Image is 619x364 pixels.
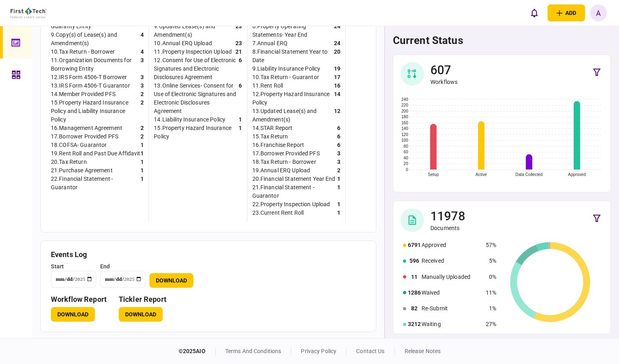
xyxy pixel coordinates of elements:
text: Data Collected [515,172,542,177]
div: 3 [141,82,144,90]
div: 1 [141,149,144,158]
div: Manually Uploaded [422,273,482,281]
div: 12 [334,107,340,124]
h3: workflow report [51,296,107,303]
div: 2 [337,166,340,175]
text: 140 [401,127,408,131]
text: 20 [403,161,408,166]
text: Setup [428,172,439,177]
div: 14 . STAR Report [252,124,293,132]
text: 80 [403,144,408,149]
div: 6 [239,82,242,115]
text: 120 [401,132,408,137]
a: contact us [356,348,384,354]
div: Re-Submit [422,304,482,313]
div: 1 [141,158,144,166]
div: 1 [337,200,340,209]
div: 13 . Updated Lease(s) and Amendment(s) [252,107,334,124]
div: 6 [239,56,242,82]
div: 9 . Updated Lease(s) and Amendment(s) [154,22,235,39]
div: 82 [408,304,421,313]
div: 6 [337,124,340,132]
div: 15 . Property Hazard Insurance Policy and Liability Insurance Policy [51,98,141,124]
div: 24 [334,39,340,48]
div: 17 . Borrower Provided PFS [252,149,320,158]
div: 19 . Rent Roll and Past Due Affidavit [51,149,141,158]
div: 4 [141,48,144,56]
div: 13 . Online Services- Consent for Use of Electronic Signatures and Electronic Disclosures Agreement [154,82,239,115]
div: 1 [141,141,144,149]
div: 22 . Financial Statement - Guarantor [51,175,141,192]
div: 1 [141,175,144,192]
text: 0 [406,167,408,172]
div: 3212 [408,320,421,328]
div: 1286 [408,289,421,297]
div: 16 [334,82,340,90]
a: privacy policy [301,348,336,354]
div: 10 . Tax Return - Guarantor [252,73,319,82]
div: 7 . Annual ERQ [252,39,288,48]
div: 5% [486,257,496,265]
div: 11 [408,273,421,281]
div: 6791 [408,241,421,249]
div: 21 [235,48,242,56]
div: 3 [337,149,340,158]
div: 12 . IRS Form 4506-T Borrower [51,73,127,82]
div: 20 . Tax Return [51,158,87,166]
div: 9 . Liability Insurance Policy [252,65,321,73]
div: 16 . Management Agreement [51,124,122,132]
div: 11 . Organization Documents for Borrowing Entity [51,56,141,73]
div: © 2025 AIO [178,347,216,356]
div: 21 . Purchase Agreement [51,166,113,175]
div: 1 [337,209,340,217]
button: open adding identity options [548,4,585,21]
div: 3 [141,73,144,82]
text: 160 [401,121,408,125]
div: 4 [141,31,144,48]
div: Waiting [422,320,482,328]
button: open notifications list [526,4,543,21]
div: 1 [337,183,340,200]
div: 6 [337,141,340,149]
div: Received [422,257,482,265]
div: 8 . Financial Statement Year to Date [252,48,334,65]
text: 200 [401,109,408,113]
div: 6 [337,132,340,141]
h1: current status [393,34,611,46]
div: 23 [235,39,242,48]
div: 11 . Property Inspection Upload [154,48,232,56]
div: Workflows [430,78,457,86]
text: Active [476,172,487,177]
h3: Events Log [51,251,366,258]
div: 14 [334,90,340,107]
text: 100 [401,138,408,143]
text: 220 [401,103,408,108]
div: 2 [141,124,144,132]
div: 20 . Financial Statement Year End [252,175,336,183]
div: 1 [239,115,242,124]
div: 596 [408,257,421,265]
div: 17 [334,73,340,82]
div: 1 [337,175,340,183]
div: 11% [486,289,496,297]
div: 0% [486,273,496,281]
div: 1 [239,124,242,141]
div: 6 . Property Operating Statements- Year End [252,22,334,39]
div: Waived [422,289,482,297]
div: 19 [334,65,340,73]
div: 27% [486,320,496,328]
div: 23 . Current Rent Roll [252,209,304,217]
div: 19 . Annual ERQ Upload [252,166,311,175]
div: end [100,262,145,271]
button: A [590,4,607,21]
button: Download [149,273,193,288]
div: 14 . Member Provided PFS [51,90,115,98]
a: terms and conditions [225,348,281,354]
text: 60 [403,150,408,154]
text: 40 [403,156,408,160]
div: 14 . Liability Insurance Policy [154,115,225,124]
div: 1% [486,304,496,313]
text: 240 [401,97,408,102]
div: 16 . Franchise Report [252,141,304,149]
